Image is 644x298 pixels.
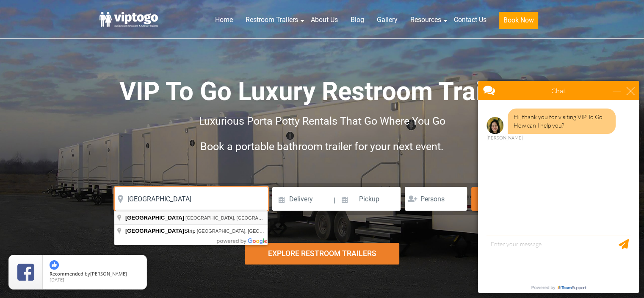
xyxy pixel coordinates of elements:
input: Delivery [272,187,333,211]
button: Search [471,187,529,211]
span: Luxurious Porta Potty Rentals That Go Where You Go [199,115,445,127]
span: Recommended [50,270,83,277]
span: [PERSON_NAME] [90,270,127,277]
input: Where do you need your restroom? [115,187,268,211]
div: Explore Restroom Trailers [245,243,399,265]
a: Restroom Trailers [239,11,304,29]
a: Contact Us [448,11,493,29]
span: | [334,187,335,214]
input: Persons [405,187,467,211]
a: Book Now [493,11,544,34]
button: Book Now [499,12,538,29]
img: thumbs up icon [50,260,59,270]
span: [DATE] [50,276,64,283]
span: by [50,271,140,277]
a: Resources [404,11,448,29]
span: [GEOGRAPHIC_DATA], [GEOGRAPHIC_DATA] [197,228,296,234]
a: Home [209,11,239,29]
span: Book a portable bathroom trailer for your next event. [200,140,444,153]
span: VIP To Go Luxury Restroom Trailers [119,76,525,106]
a: Gallery [370,11,404,29]
iframe: Live Chat Box [473,76,644,298]
span: [GEOGRAPHIC_DATA], [GEOGRAPHIC_DATA] [185,215,285,220]
span: [GEOGRAPHIC_DATA] [125,228,184,234]
img: Review Rating [17,264,34,281]
span: Strip [125,228,197,234]
a: About Us [304,11,344,29]
a: Blog [344,11,370,29]
span: [GEOGRAPHIC_DATA] [125,214,184,221]
input: Pickup [337,187,401,211]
